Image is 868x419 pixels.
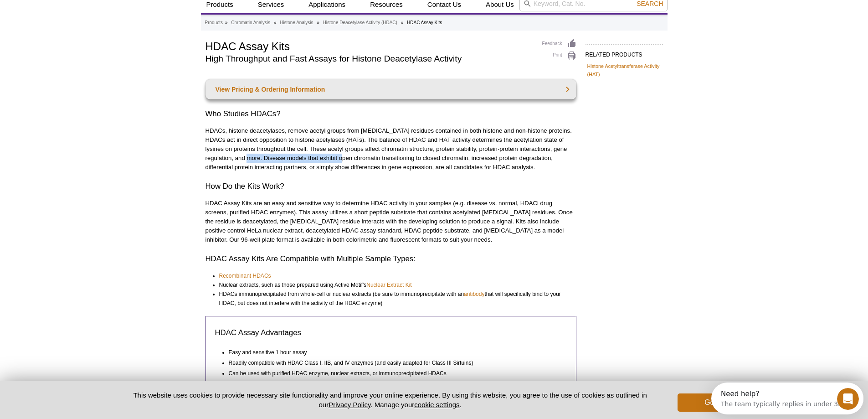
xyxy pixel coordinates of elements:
a: Histone Analysis [280,19,313,27]
li: Easy and sensitive 1 hour assay [229,345,559,357]
p: HDACs, histone deacetylases, remove acetyl groups from [MEDICAL_DATA] residues contained in both ... [205,126,576,172]
div: The team typically replies in under 3m [10,15,133,25]
a: Chromatin Analysis [231,19,270,27]
div: Need help? [10,8,133,15]
li: HDAC Assay Kits [407,20,442,25]
div: Open Intercom Messenger [4,4,160,29]
a: Recombinant HDACs [219,271,271,280]
a: Products [205,19,223,27]
button: cookie settings [414,401,459,409]
a: Nuclear Extract Kit [366,280,411,290]
p: HDAC Assay Kits are an easy and sensitive way to determine HDAC activity in your samples (e.g. di... [205,199,576,244]
button: Got it! [678,393,750,412]
h2: RELATED PRODUCTS [586,44,663,61]
h1: HDAC Assay Kits [205,39,533,52]
li: » [274,20,277,25]
a: Histone Acetyltransferase Activity (HAT) [587,62,661,78]
li: HDACs immunoprecipitated from whole-cell or nuclear extracts (be sure to immunoprecipitate with a... [219,290,568,308]
a: Privacy Policy [329,401,370,409]
li: » [401,20,404,25]
li: » [317,20,319,25]
li: Available in colorimetric or fluorometric formats [229,378,559,388]
li: Can be used with purified HDAC enzyme, nuclear extracts, or immunoprecipitated HDACs [229,367,559,378]
li: Nuclear extracts, such as those prepared using Active Motif's [219,280,568,290]
iframe: Intercom live chat discovery launcher [711,383,863,414]
a: Print [542,51,576,61]
iframe: Intercom live chat [837,388,859,410]
a: antibody [464,290,484,299]
a: Feedback [542,39,576,49]
li: » [225,20,228,25]
h2: How Do the Kits Work? [205,181,576,192]
p: This website uses cookies to provide necessary site functionality and improve your online experie... [118,390,663,409]
li: Readily compatible with HDAC Class I, IIB, and IV enzymes (and easily adapted for Class III Sirtu... [229,357,559,367]
h2: Who Studies HDACs? [205,109,576,119]
h3: HDAC Assay Advantages [215,327,567,338]
a: Histone Deacetylase Activity (HDAC) [323,19,397,27]
a: View Pricing & Ordering Information [205,79,576,99]
h2: High Throughput and Fast Assays for Histone Deacetylase Activity [205,55,533,63]
h2: HDAC Assay Kits Are Compatible with Multiple Sample Types: [205,253,576,264]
